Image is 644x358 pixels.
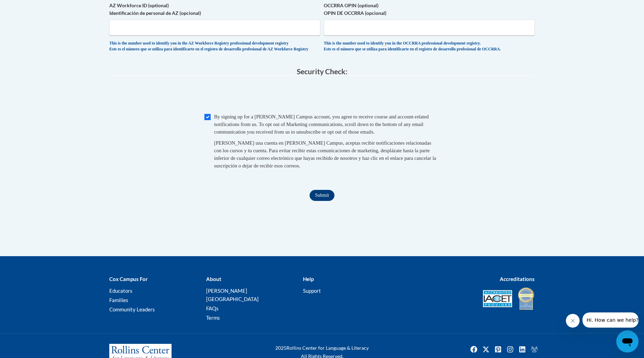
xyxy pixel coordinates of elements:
iframe: Close message [566,314,580,328]
a: Facebook Group [529,344,540,355]
a: FAQs [206,305,219,311]
span: Security Check: [297,67,348,76]
b: Accreditations [500,276,535,282]
iframe: Message from company [582,312,638,328]
a: Support [303,288,321,294]
img: Twitter icon [480,344,491,355]
b: About [206,276,221,282]
div: This is the number used to identify you in the OCCRRA professional development registry. Este es ... [324,41,535,52]
a: Community Leaders [109,306,155,312]
b: Cox Campus For [109,276,148,282]
img: Facebook group icon [529,344,540,355]
span: [PERSON_NAME] una cuenta en [PERSON_NAME] Campus, aceptas recibir notificaciones relacionadas con... [214,140,436,168]
span: By signing up for a [PERSON_NAME] Campus account, you agree to receive course and account-related... [214,114,429,135]
img: Facebook icon [468,344,479,355]
a: Terms [206,315,220,321]
img: Pinterest icon [493,344,504,355]
span: 2025 [275,345,286,351]
img: Instagram icon [505,344,516,355]
a: Facebook [468,344,479,355]
a: Families [109,297,128,303]
a: Linkedin [517,344,528,355]
input: Submit [310,190,334,201]
a: Pinterest [493,344,504,355]
a: Educators [109,288,132,294]
label: OCCRRA OPIN (optional) OPIN DE OCCRRA (opcional) [324,2,535,17]
a: Twitter [480,344,491,355]
img: LinkedIn icon [517,344,528,355]
label: AZ Workforce ID (optional) Identificación de personal de AZ (opcional) [109,2,320,17]
a: [PERSON_NAME][GEOGRAPHIC_DATA] [206,288,259,302]
img: IDA® Accredited [517,287,535,311]
iframe: reCAPTCHA [269,83,375,109]
iframe: Button to launch messaging window [616,330,638,352]
a: Instagram [505,344,516,355]
b: Help [303,276,314,282]
img: Accredited IACET® Provider [483,290,512,307]
div: This is the number used to identify you in the AZ Workforce Registry professional development reg... [109,41,320,52]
